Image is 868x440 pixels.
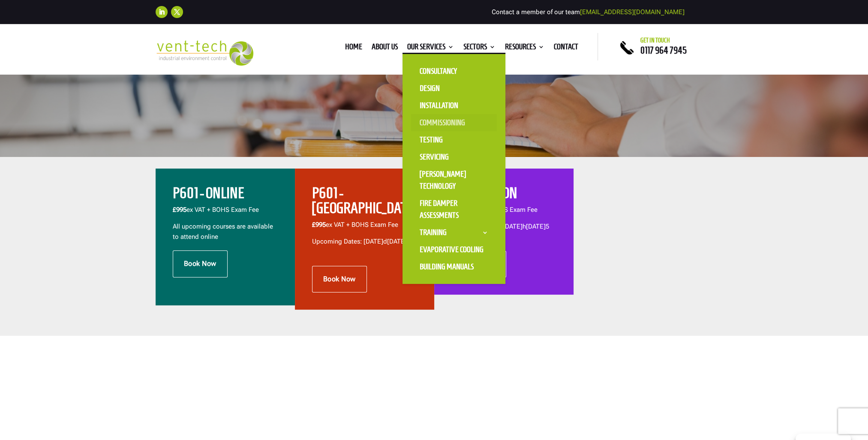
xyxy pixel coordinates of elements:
a: Commissioning [411,114,497,131]
span: Get in touch [640,37,670,44]
a: Building Manuals [411,258,497,275]
a: Servicing [411,148,497,166]
a: Home [345,44,362,53]
img: 2023-09-27T08_35_16.549ZVENT-TECH---Clear-background [156,40,254,66]
a: [EMAIL_ADDRESS][DOMAIN_NAME] [580,8,685,16]
a: [PERSON_NAME] Technology [411,166,497,195]
span: £995 [312,221,326,229]
a: Design [411,80,497,97]
a: Evaporative Cooling [411,241,497,258]
a: Consultancy [411,63,497,80]
h2: P601 - [GEOGRAPHIC_DATA] [312,186,417,220]
a: Follow on X [171,6,183,18]
a: Fire Damper Assessments [411,195,497,224]
a: 0117 964 7945 [640,45,687,55]
p: ex VAT + BOHS Exam Fee [312,220,417,237]
span: Contact a member of our team [492,8,685,16]
p: ex VAT + BOHS Exam Fee [173,205,278,222]
a: About us [372,44,398,53]
a: Book Now [312,266,367,292]
p: Upcoming Dates: [DATE]d[DATE]5 [312,237,417,247]
a: Follow on LinkedIn [156,6,168,18]
a: Installation [411,97,497,114]
b: £995 [173,206,186,214]
a: Sectors [463,44,496,53]
a: Testing [411,131,497,148]
a: Resources [505,44,544,53]
span: All upcoming courses are available to attend online [173,223,273,241]
a: Training [411,224,497,241]
a: Contact [554,44,578,53]
h2: P601 - ONLINE [173,186,278,205]
a: Book Now [173,250,228,277]
a: Our Services [407,44,454,53]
